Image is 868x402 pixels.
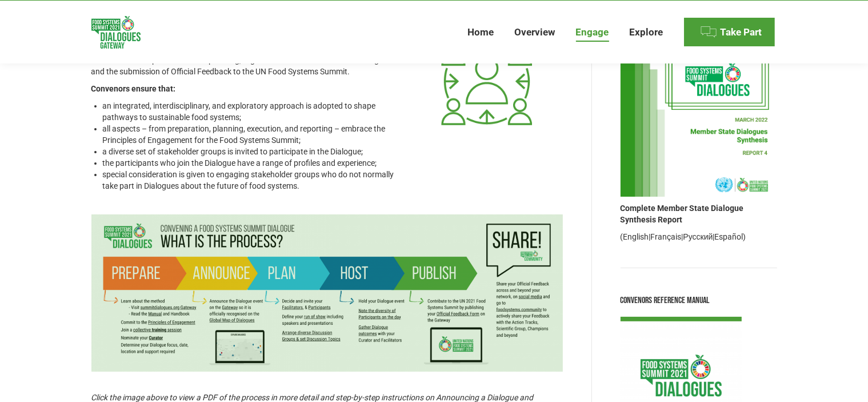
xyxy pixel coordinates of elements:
span: Take Part [721,26,762,38]
a: Français [651,232,682,241]
div: Page 15 [91,10,403,192]
strong: Convenors ensure that: [91,84,176,93]
strong: Complete Member State Dialogue Synthesis Report [621,204,744,224]
div: Page 16 [91,83,403,192]
div: Convenors Reference Manual [621,293,777,308]
a: English [623,232,649,241]
p: ( | | | ) [621,231,777,242]
p: A Convenor is responsible for the planning, organization and execution of a Dialogue and the subm... [91,54,403,77]
li: all aspects – from preparation, planning, execution, and reporting – embrace the Principles of En... [103,123,403,146]
span: Overview [515,26,555,38]
li: the participants who join the Dialogue have a range of profiles and experience; [103,157,403,169]
li: special consideration is given to engaging stakeholder groups who do not normally take part in Di... [103,169,403,192]
span: Home [468,26,494,38]
a: Русский [683,232,713,241]
span: Explore [630,26,663,38]
span: Engage [576,26,609,38]
div: Page 16 [91,10,403,192]
img: Food Systems Summit Dialogues [91,16,141,49]
a: Español [714,232,743,241]
img: Menu icon [700,23,717,41]
li: an integrated, interdisciplinary, and exploratory approach is adopted to shape pathways to sustai... [103,100,403,123]
li: a diverse set of stakeholder groups is invited to participate in the Dialogue; [103,146,403,157]
div: Page 16 [91,54,403,192]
